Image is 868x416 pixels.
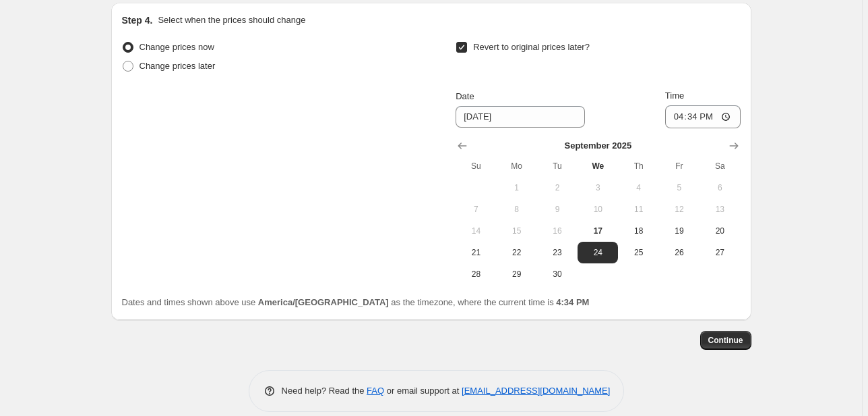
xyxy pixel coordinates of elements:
span: 29 [502,269,532,280]
span: 4 [623,182,653,193]
a: [EMAIL_ADDRESS][DOMAIN_NAME] [462,386,610,396]
span: 6 [705,182,735,193]
span: 5 [664,182,694,193]
button: Wednesday September 24 2025 [578,242,618,263]
span: 14 [461,226,491,236]
button: Thursday September 11 2025 [618,199,658,220]
span: Change prices now [139,42,214,52]
button: Thursday September 4 2025 [618,177,658,199]
b: America/[GEOGRAPHIC_DATA] [258,297,389,307]
span: 24 [583,247,613,258]
button: Sunday September 14 2025 [456,220,496,242]
span: Su [461,161,491,172]
input: 9/17/2025 [456,106,585,128]
button: Friday September 5 2025 [659,177,700,199]
span: 28 [461,269,491,280]
button: Saturday September 13 2025 [700,199,740,220]
button: Continue [700,331,751,350]
span: 3 [583,182,613,193]
span: 19 [664,226,694,236]
button: Monday September 22 2025 [497,242,537,263]
span: 26 [664,247,694,258]
button: Tuesday September 23 2025 [537,242,578,263]
span: Tu [542,161,572,172]
th: Wednesday [578,155,618,177]
span: 20 [705,226,735,236]
button: Monday September 29 2025 [497,263,537,285]
span: 25 [623,247,653,258]
span: 16 [542,226,572,236]
button: Saturday September 6 2025 [700,177,740,199]
button: Tuesday September 16 2025 [537,220,578,242]
th: Sunday [456,155,496,177]
span: 2 [542,182,572,193]
span: or email support at [384,386,462,396]
button: Tuesday September 30 2025 [537,263,578,285]
th: Tuesday [537,155,578,177]
button: Thursday September 25 2025 [618,242,658,263]
th: Thursday [618,155,658,177]
span: 9 [542,204,572,215]
span: Dates and times shown above use as the timezone, where the current time is [122,297,590,307]
button: Tuesday September 9 2025 [537,199,578,220]
button: Saturday September 27 2025 [700,242,740,263]
span: 21 [461,247,491,258]
span: Th [623,161,653,172]
span: 18 [623,226,653,236]
p: Select when the prices should change [158,14,305,27]
span: Change prices later [139,61,216,71]
button: Saturday September 20 2025 [700,220,740,242]
span: Continue [708,335,743,346]
span: 17 [583,226,613,236]
span: 22 [502,247,532,258]
span: 7 [461,204,491,215]
span: 27 [705,247,735,258]
button: Friday September 19 2025 [659,220,700,242]
span: 13 [705,204,735,215]
button: Today Wednesday September 17 2025 [578,220,618,242]
button: Sunday September 28 2025 [456,263,496,285]
button: Show next month, October 2025 [724,136,743,155]
span: Date [456,91,474,101]
span: 12 [664,204,694,215]
button: Sunday September 7 2025 [456,199,496,220]
span: 15 [502,226,532,236]
th: Monday [497,155,537,177]
span: Need help? Read the [282,386,367,396]
span: Sa [705,161,735,172]
span: Fr [664,161,694,172]
th: Friday [659,155,700,177]
span: Revert to original prices later? [473,42,590,52]
span: Time [665,90,684,101]
button: Friday September 12 2025 [659,199,700,220]
h2: Step 4. [122,14,153,27]
button: Show previous month, August 2025 [453,136,472,155]
button: Wednesday September 10 2025 [578,199,618,220]
a: FAQ [367,386,384,396]
th: Saturday [700,155,740,177]
button: Thursday September 18 2025 [618,220,658,242]
span: We [583,161,613,172]
span: 10 [583,204,613,215]
span: 23 [542,247,572,258]
b: 4:34 PM [556,297,589,307]
button: Wednesday September 3 2025 [578,177,618,199]
button: Monday September 1 2025 [497,177,537,199]
span: 1 [502,182,532,193]
button: Tuesday September 2 2025 [537,177,578,199]
button: Friday September 26 2025 [659,242,700,263]
span: 30 [542,269,572,280]
span: 8 [502,204,532,215]
button: Monday September 15 2025 [497,220,537,242]
span: Mo [502,161,532,172]
input: 12:00 [665,105,741,128]
button: Sunday September 21 2025 [456,242,496,263]
span: 11 [623,204,653,215]
button: Monday September 8 2025 [497,199,537,220]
